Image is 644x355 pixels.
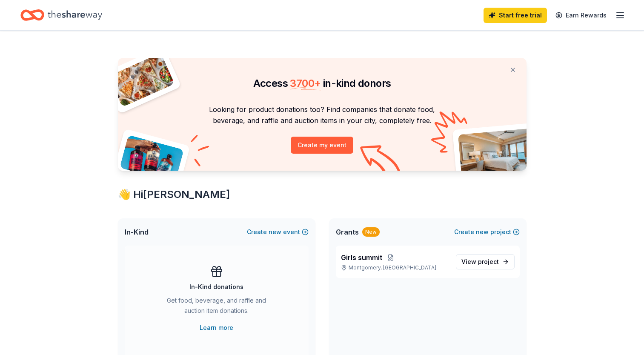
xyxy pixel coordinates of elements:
div: Get food, beverage, and raffle and auction item donations. [159,295,275,319]
span: In-Kind [125,227,149,237]
a: Earn Rewards [550,8,612,23]
img: Pizza [108,53,175,107]
p: Looking for product donations too? Find companies that donate food, beverage, and raffle and auct... [128,104,516,126]
div: New [362,227,380,237]
a: Home [20,5,102,25]
span: project [478,258,499,265]
span: Girls summit [341,252,382,263]
button: Create my event [291,137,353,154]
span: new [476,227,489,237]
span: new [269,227,281,237]
button: Createnewproject [454,227,520,237]
a: View project [456,254,515,269]
button: Createnewevent [247,227,309,237]
a: Learn more [200,323,233,333]
a: Start free trial [484,8,547,23]
span: 3700 + [290,77,321,89]
p: Montgomery, [GEOGRAPHIC_DATA] [341,264,449,271]
span: Access in-kind donors [253,77,391,89]
div: 👋 Hi [PERSON_NAME] [118,188,527,201]
img: Curvy arrow [360,145,403,177]
span: Grants [336,227,359,237]
div: In-Kind donations [189,282,243,292]
span: View [461,257,499,267]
